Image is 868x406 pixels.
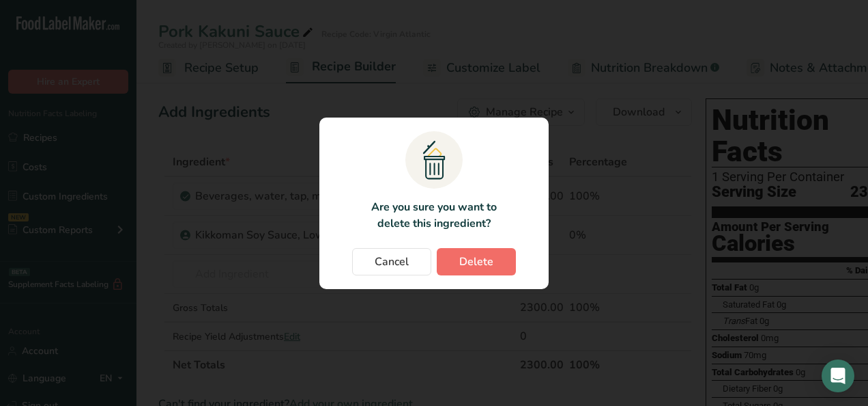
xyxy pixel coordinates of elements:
div: Open Intercom Messenger [822,360,854,392]
button: Cancel [352,248,431,275]
button: Delete [437,248,516,275]
span: Cancel [375,254,409,270]
p: Are you sure you want to delete this ingredient? [363,199,504,232]
span: Delete [459,254,493,270]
